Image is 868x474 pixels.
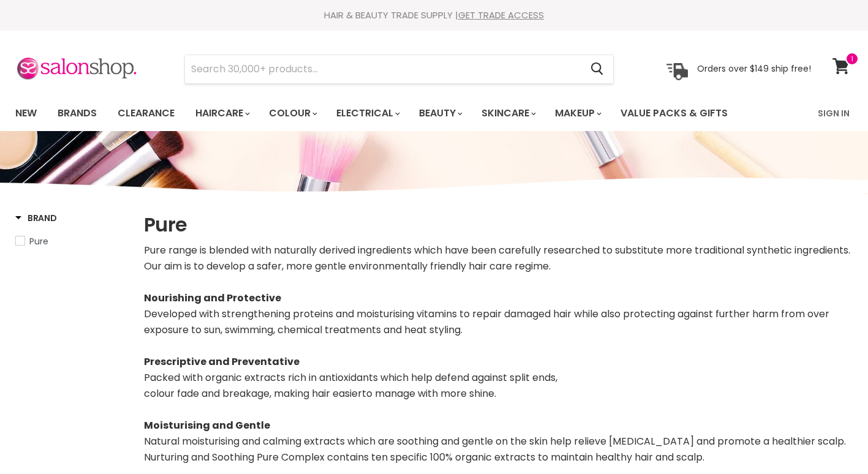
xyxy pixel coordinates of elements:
span: Pure [29,235,48,247]
a: Clearance [108,100,184,126]
ul: Main menu [6,96,774,131]
form: Product [184,55,614,84]
button: Search [581,55,613,83]
a: Makeup [546,100,609,126]
a: Skincare [472,100,543,126]
strong: Nourishing and Protective [144,291,281,305]
a: Sign In [810,100,857,126]
strong: Moisturising and Gentle [144,418,270,432]
strong: Prescriptive and Preventative [144,355,300,369]
h3: Brand [15,212,57,224]
a: Pure [15,235,129,248]
p: Orders over $149 ship free! [697,63,811,74]
a: Haircare [186,100,257,126]
a: Beauty [410,100,470,126]
a: New [6,100,46,126]
input: Search [185,55,581,83]
h1: Pure [144,212,853,238]
a: Colour [260,100,325,126]
a: Brands [48,100,106,126]
a: GET TRADE ACCESS [458,9,544,21]
div: Pure range is blended with naturally derived ingredients which have been carefully researched to ... [144,243,853,465]
a: Electrical [327,100,407,126]
a: Value Packs & Gifts [611,100,737,126]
